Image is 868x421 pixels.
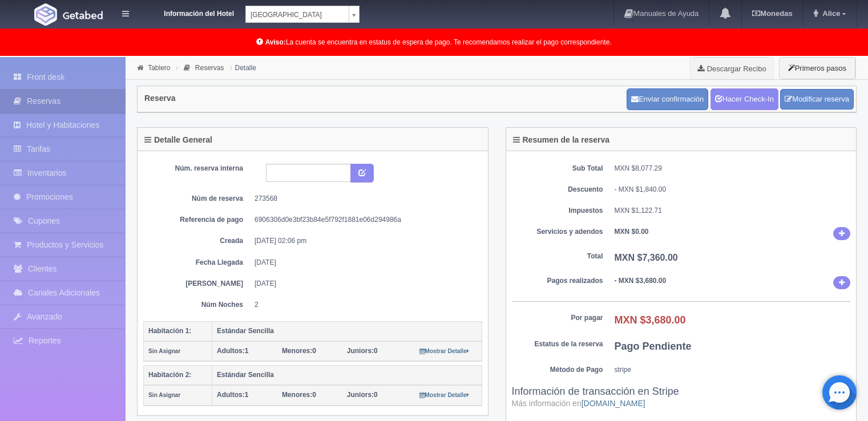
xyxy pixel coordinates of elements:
[152,279,243,289] dt: [PERSON_NAME]
[63,11,103,19] img: Getabed
[282,347,316,355] span: 0
[512,185,603,195] dt: Descuento
[512,206,603,216] dt: Impuestos
[251,6,344,23] span: [GEOGRAPHIC_DATA]
[819,9,840,18] span: Alice
[615,365,851,375] dd: stripe
[347,391,378,399] span: 0
[144,136,212,144] h4: Detalle General
[217,391,248,399] span: 1
[512,399,645,408] small: Más información en
[265,38,286,46] b: Aviso:
[512,339,603,349] dt: Estatus de la reserva
[615,253,678,262] b: MXN $7,360.00
[779,57,855,79] button: Primeros pasos
[512,227,603,237] dt: Servicios y adendos
[419,391,469,399] a: Mostrar Detalle
[615,164,851,173] dd: MXN $8,077.29
[752,9,792,18] b: Monedas
[255,215,474,225] dd: 6906306d0e3bf23b84e5f792f1881e06d294986a
[148,327,191,335] b: Habitación 1:
[615,277,667,285] b: - MXN $3,680.00
[282,391,312,399] strong: Menores:
[144,94,176,103] h4: Reserva
[691,57,773,80] a: Descargar Recibo
[512,252,603,261] dt: Total
[227,62,259,73] li: Detalle
[512,386,851,409] h3: Información de transacción en Stripe
[152,164,243,173] dt: Núm. reserva interna
[148,64,170,72] a: Tablero
[152,258,243,268] dt: Fecha Llegada
[282,347,312,355] strong: Menores:
[212,366,482,386] th: Estándar Sencilla
[152,215,243,225] dt: Referencia de pago
[615,314,686,326] b: MXN $3,680.00
[212,321,482,341] th: Estándar Sencilla
[710,88,778,110] a: Hacer Check-In
[217,347,245,355] strong: Adultos:
[34,3,57,26] img: Getabed
[148,371,191,379] b: Habitación 2:
[419,392,469,398] small: Mostrar Detalle
[152,194,243,204] dt: Núm de reserva
[217,347,248,355] span: 1
[255,258,474,268] dd: [DATE]
[419,348,469,354] small: Mostrar Detalle
[148,392,180,398] small: Sin Asignar
[217,391,245,399] strong: Adultos:
[255,300,474,310] dd: 2
[615,185,851,195] div: - MXN $1,840.00
[513,136,610,144] h4: Resumen de la reserva
[255,279,474,289] dd: [DATE]
[615,206,851,216] dd: MXN $1,122.71
[512,365,603,375] dt: Método de Pago
[582,399,645,408] a: [DOMAIN_NAME]
[195,64,224,72] a: Reservas
[245,6,360,23] a: [GEOGRAPHIC_DATA]
[148,348,180,354] small: Sin Asignar
[615,341,692,352] b: Pago Pendiente
[419,347,469,355] a: Mostrar Detalle
[152,300,243,310] dt: Núm Noches
[143,6,234,19] dt: Información del Hotel
[615,228,649,236] b: MXN $0.00
[512,164,603,173] dt: Sub Total
[347,347,378,355] span: 0
[152,236,243,246] dt: Creada
[347,391,374,399] strong: Juniors:
[780,89,854,110] a: Modificar reserva
[512,276,603,286] dt: Pagos realizados
[282,391,316,399] span: 0
[255,236,474,246] dd: [DATE] 02:06 pm
[255,194,474,204] dd: 273568
[512,313,603,323] dt: Por pagar
[627,88,708,110] button: Enviar confirmación
[347,347,374,355] strong: Juniors:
